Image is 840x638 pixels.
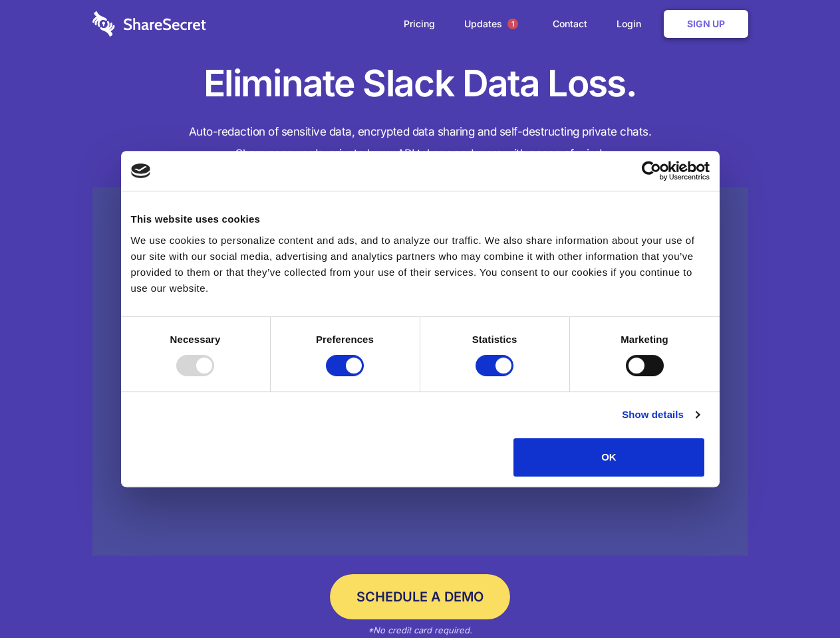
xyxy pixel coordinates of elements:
a: Contact [539,3,601,45]
a: Wistia video thumbnail [92,187,748,556]
a: Pricing [390,3,448,45]
button: OK [513,438,704,477]
h1: Eliminate Slack Data Loss. [92,60,748,108]
strong: Statistics [472,334,517,345]
div: We use cookies to personalize content and ads, and to analyze our traffic. We also share informat... [131,233,710,296]
a: Show details [622,407,699,423]
a: Sign Up [664,10,748,38]
strong: Preferences [316,334,374,345]
a: Usercentrics Cookiebot - opens in a new window [593,161,710,181]
em: *No credit card required. [368,625,472,635]
img: logo-wordmark-white-trans-d4663122ce5f474addd5e946df7df03e33cb6a1c49d2221995e7729f52c070b2.svg [92,11,206,37]
div: This website uses cookies [131,211,710,227]
span: 1 [507,19,518,29]
strong: Marketing [621,334,668,345]
a: Login [603,3,661,45]
a: Schedule a Demo [330,574,510,619]
h4: Auto-redaction of sensitive data, encrypted data sharing and self-destructing private chats. Shar... [92,121,748,165]
strong: Necessary [170,334,221,345]
img: logo [131,163,151,178]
